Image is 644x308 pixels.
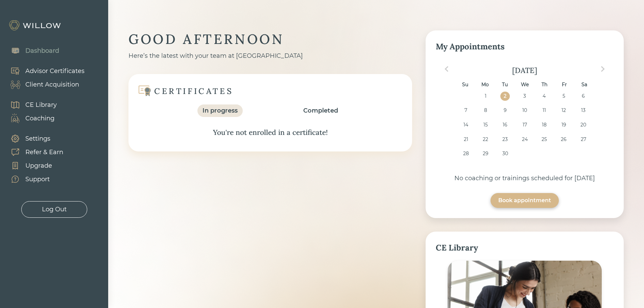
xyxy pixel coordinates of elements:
div: Choose Wednesday, September 3rd, 2025 [520,92,529,101]
div: Choose Saturday, September 27th, 2025 [579,135,588,144]
div: Choose Tuesday, September 30th, 2025 [500,149,509,158]
div: Choose Monday, September 15th, 2025 [481,120,490,129]
div: No coaching or trainings scheduled for [DATE] [436,174,614,183]
div: Choose Sunday, September 7th, 2025 [461,106,471,115]
div: Choose Thursday, September 18th, 2025 [540,120,549,129]
div: Su [460,80,470,89]
div: Choose Monday, September 29th, 2025 [481,149,490,158]
div: Choose Monday, September 22nd, 2025 [481,135,490,144]
div: Upgrade [25,161,52,170]
div: Settings [25,134,50,143]
div: My Appointments [436,41,614,53]
a: Upgrade [3,159,63,172]
a: Client Acquisition [3,78,85,91]
div: Choose Sunday, September 28th, 2025 [461,149,471,158]
div: month 2025-09 [438,92,611,164]
div: Mo [480,80,490,89]
div: Dashboard [25,46,59,55]
div: Choose Friday, September 12th, 2025 [559,106,568,115]
button: Next Month [597,64,608,74]
div: Here’s the latest with your team at [GEOGRAPHIC_DATA] [128,51,412,61]
a: Settings [3,132,63,145]
a: Coaching [3,112,57,125]
div: Support [25,175,50,184]
div: CERTIFICATES [154,86,233,96]
div: You're not enrolled in a certificate! [142,127,399,138]
div: Choose Tuesday, September 2nd, 2025 [500,92,509,101]
div: Choose Tuesday, September 23rd, 2025 [500,135,509,144]
div: We [520,80,529,89]
div: Choose Wednesday, September 24th, 2025 [520,135,529,144]
div: Choose Saturday, September 20th, 2025 [579,120,588,129]
button: Previous Month [441,64,452,74]
div: Choose Thursday, September 25th, 2025 [540,135,549,144]
div: Choose Monday, September 1st, 2025 [481,92,490,101]
div: [DATE] [436,66,614,75]
div: Client Acquisition [25,80,79,89]
div: Choose Tuesday, September 9th, 2025 [500,106,509,115]
div: Book appointment [498,196,551,205]
a: Refer & Earn [3,145,63,159]
a: Advisor Certificates [3,64,85,78]
div: CE Library [25,100,57,110]
div: Choose Sunday, September 21st, 2025 [461,135,471,144]
div: Tu [500,80,509,89]
div: Choose Thursday, September 4th, 2025 [540,92,549,101]
div: Refer & Earn [25,148,63,157]
a: Dashboard [3,44,59,57]
div: Advisor Certificates [25,67,85,76]
div: Choose Thursday, September 11th, 2025 [540,106,549,115]
img: Willow [8,20,63,31]
div: Choose Sunday, September 14th, 2025 [461,120,471,129]
div: CE Library [436,242,614,254]
div: Coaching [25,114,54,123]
div: Completed [303,106,338,115]
div: In progress [202,106,238,115]
div: Fr [560,80,569,89]
div: Log Out [42,205,67,214]
div: Choose Tuesday, September 16th, 2025 [500,120,509,129]
div: Choose Wednesday, September 17th, 2025 [520,120,529,129]
a: CE Library [3,98,57,112]
div: Th [540,80,549,89]
div: Choose Friday, September 26th, 2025 [559,135,568,144]
div: Choose Wednesday, September 10th, 2025 [520,106,529,115]
div: Choose Saturday, September 6th, 2025 [579,92,588,101]
div: Choose Friday, September 5th, 2025 [559,92,568,101]
div: GOOD AFTERNOON [128,30,412,48]
div: Choose Saturday, September 13th, 2025 [579,106,588,115]
div: Sa [580,80,589,89]
div: Choose Monday, September 8th, 2025 [481,106,490,115]
div: Choose Friday, September 19th, 2025 [559,120,568,129]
